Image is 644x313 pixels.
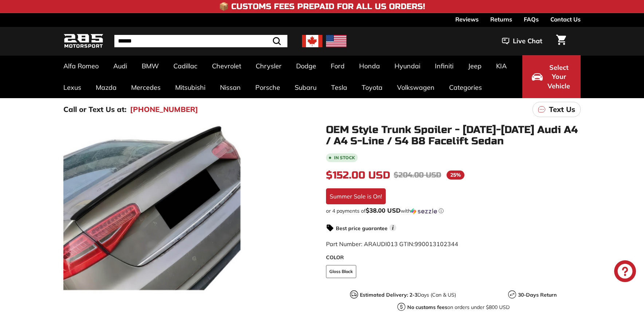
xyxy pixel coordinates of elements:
a: Audi [106,55,134,77]
strong: No customs fees [407,304,447,310]
span: Part Number: ARAUDI013 GTIN: [326,240,458,248]
label: COLOR [326,254,581,261]
a: Chevrolet [205,55,248,77]
a: FAQs [524,13,539,25]
a: Porsche [248,77,287,98]
inbox-online-store-chat: Shopify online store chat [612,260,638,284]
a: Honda [352,55,387,77]
a: Cadillac [166,55,205,77]
button: Select Your Vehicle [522,55,581,98]
div: Summer Sale is On! [326,188,386,204]
a: Tesla [324,77,354,98]
h1: OEM Style Trunk Spoiler - [DATE]-[DATE] Audi A4 / A4 S-Line / S4 B8 Facelift Sedan [326,124,581,147]
img: Sezzle [411,208,437,214]
button: Live Chat [492,32,552,50]
a: Ford [323,55,352,77]
p: on orders under $800 USD [407,304,510,311]
span: 990013102344 [415,240,458,248]
input: Search [114,35,287,47]
a: Alfa Romeo [56,55,106,77]
a: Toyota [354,77,390,98]
span: Live Chat [513,36,542,46]
a: Hyundai [387,55,428,77]
span: $204.00 USD [394,170,441,180]
a: Categories [442,77,489,98]
a: BMW [134,55,166,77]
a: Mercedes [124,77,168,98]
strong: Best price guarantee [336,225,388,232]
span: $38.00 USD [366,206,401,214]
img: Logo_285_Motorsport_areodynamics_components [63,33,103,50]
a: Nissan [213,77,248,98]
a: Cart [552,29,570,53]
span: i [389,224,396,231]
a: Jeep [461,55,489,77]
a: [PHONE_NUMBER] [130,104,198,115]
b: In stock [334,156,355,160]
a: Contact Us [550,13,581,25]
div: or 4 payments of$38.00 USDwithSezzle Click to learn more about Sezzle [326,207,581,214]
a: Subaru [287,77,324,98]
a: Lexus [56,77,89,98]
a: Mitsubishi [168,77,213,98]
a: Chrysler [248,55,289,77]
a: Returns [490,13,512,25]
a: Volkswagen [390,77,442,98]
h4: 📦 Customs Fees Prepaid for All US Orders! [219,2,425,11]
a: Mazda [89,77,124,98]
span: 25% [447,170,464,180]
p: Text Us [549,104,575,115]
p: Call or Text Us at: [63,104,126,115]
p: Days (Can & US) [360,291,456,299]
a: Dodge [289,55,323,77]
a: Text Us [533,102,581,117]
a: Reviews [455,13,479,25]
strong: Estimated Delivery: 2-3 [360,292,417,298]
div: or 4 payments of with [326,207,581,214]
a: Infiniti [428,55,461,77]
a: KIA [489,55,514,77]
span: $152.00 USD [326,169,390,181]
strong: 30-Days Return [518,292,557,298]
span: Select Your Vehicle [546,63,571,91]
